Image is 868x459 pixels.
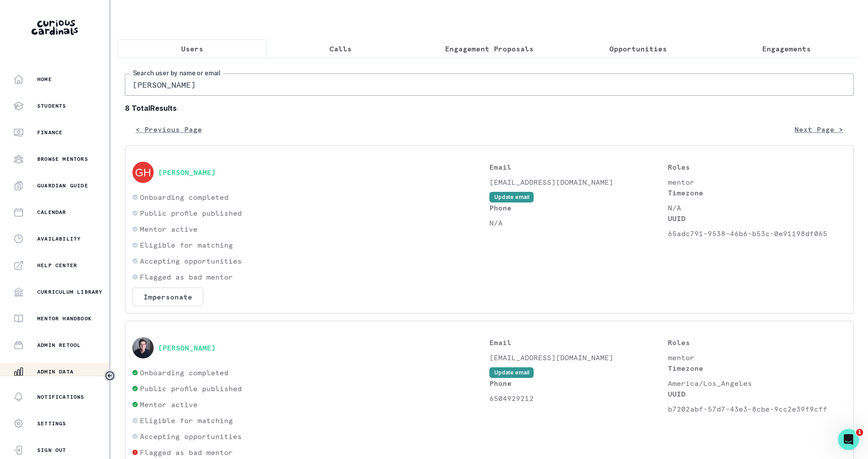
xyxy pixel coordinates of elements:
[37,129,62,136] p: Finance
[784,121,854,138] button: Next Page >
[668,363,846,373] p: Timezone
[104,370,116,381] button: Toggle sidebar
[37,447,66,454] p: Sign Out
[140,192,229,202] p: Onboarding completed
[609,43,667,54] p: Opportunities
[489,177,668,187] p: [EMAIL_ADDRESS][DOMAIN_NAME]
[140,367,229,378] p: Onboarding completed
[762,43,811,54] p: Engagements
[37,368,74,375] p: Admin Data
[37,209,66,216] p: Calendar
[668,187,846,198] p: Timezone
[158,343,216,352] button: [PERSON_NAME]
[668,404,846,414] p: b7202abf-57d7-43e3-8cbe-9cc2e39f9cff
[668,378,846,389] p: America/Los_Angeles
[140,256,242,266] p: Accepting opportunities
[489,202,668,213] p: Phone
[37,393,85,401] p: Notifications
[668,337,846,348] p: Roles
[856,429,863,436] span: 1
[489,393,668,404] p: 6504929212
[668,213,846,224] p: UUID
[37,182,88,189] p: Guardian Guide
[140,399,198,410] p: Mentor active
[838,429,859,450] iframe: Intercom live chat
[31,20,78,35] img: Curious Cardinals Logo
[181,43,203,54] p: Users
[668,202,846,213] p: N/A
[125,121,213,138] button: < Previous Page
[668,162,846,172] p: Roles
[158,168,216,177] button: [PERSON_NAME]
[489,192,534,202] button: Update email
[37,262,77,269] p: Help Center
[140,224,198,234] p: Mentor active
[140,240,233,250] p: Eligible for matching
[668,177,846,187] p: mentor
[489,337,668,348] p: Email
[329,43,352,54] p: Calls
[37,76,52,83] p: Home
[140,447,233,458] p: Flagged as bad mentor
[132,288,203,306] button: Impersonate
[489,367,534,378] button: Update email
[37,420,66,427] p: Settings
[445,43,534,54] p: Engagement Proposals
[37,288,103,296] p: Curriculum Library
[140,208,242,218] p: Public profile published
[140,415,233,426] p: Eligible for matching
[37,342,81,349] p: Admin Retool
[37,315,92,322] p: Mentor Handbook
[668,352,846,363] p: mentor
[668,389,846,399] p: UUID
[140,383,242,394] p: Public profile published
[132,162,154,183] img: svg
[489,352,668,363] p: [EMAIL_ADDRESS][DOMAIN_NAME]
[489,218,668,228] p: N/A
[668,228,846,239] p: 65adc791-9538-46b6-b53c-0e91198df065
[140,431,242,442] p: Accepting opportunities
[37,156,88,163] p: Browse Mentors
[37,235,81,242] p: Availability
[489,162,668,172] p: Email
[37,102,66,109] p: Students
[125,103,854,113] b: 8 Total Results
[140,272,233,282] p: Flagged as bad mentor
[489,378,668,389] p: Phone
